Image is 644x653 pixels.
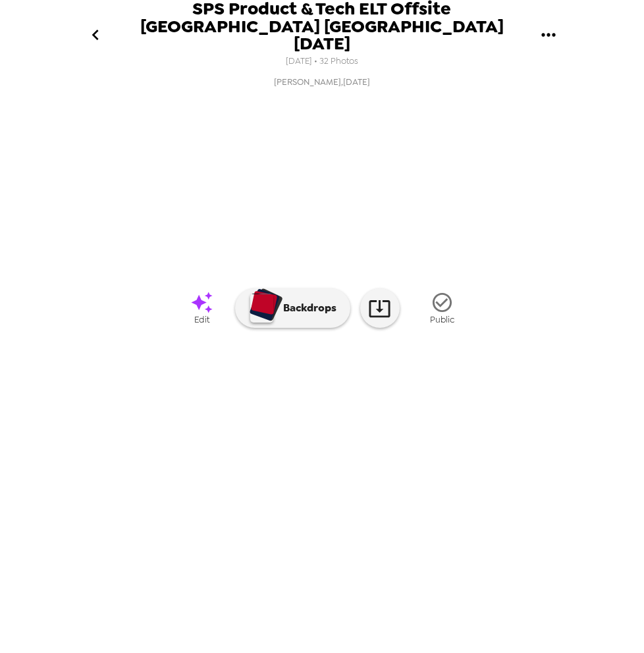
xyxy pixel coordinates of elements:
button: gallery menu [527,14,570,57]
img: gallery [485,377,585,445]
span: Edit [194,314,209,325]
button: Backdrops [235,288,350,328]
span: [DATE] • 32 Photos [286,53,358,70]
span: [PERSON_NAME] , [DATE] [274,74,370,90]
p: Backdrops [277,300,336,316]
img: gallery [190,90,454,109]
button: Public [410,284,475,333]
button: [PERSON_NAME],[DATE] [59,70,585,113]
button: go back [74,14,117,57]
img: gallery [272,377,372,445]
span: Public [430,314,454,325]
a: Edit [169,284,235,333]
img: gallery [379,377,479,445]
